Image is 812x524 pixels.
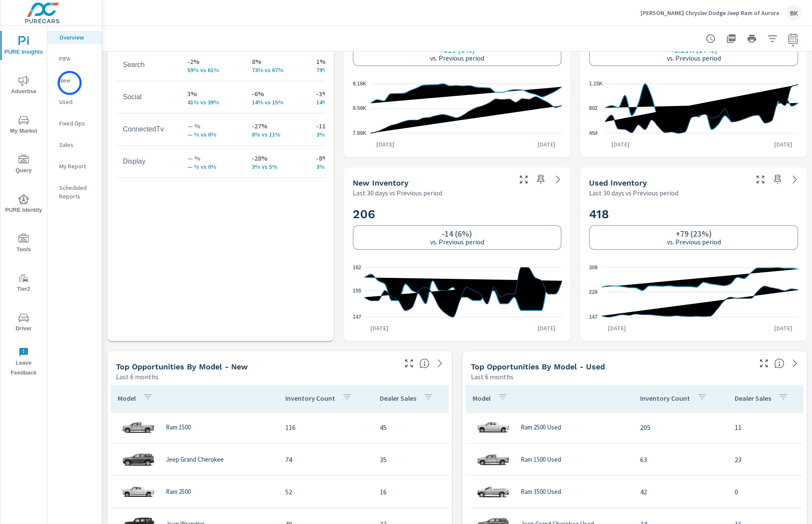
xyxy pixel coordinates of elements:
[380,454,450,465] p: 35
[47,160,102,173] div: My Report
[121,447,156,472] img: glamour
[59,33,95,42] p: Overview
[641,9,779,17] p: [PERSON_NAME] Chrysler Dodge Jeep Ram of Aurora
[252,163,302,170] p: 3% vs 5%
[589,105,598,111] text: 802
[3,347,44,378] span: Leave Feedback
[116,119,180,140] td: ConnectedTv
[47,181,102,203] div: Scheduled Reports
[187,56,238,67] p: -2%
[3,194,44,215] span: PURE Identity
[59,140,95,149] p: Sales
[252,153,302,163] p: -28%
[3,36,44,57] span: PURE Insights
[589,178,647,187] h5: Used Inventory
[589,207,798,222] h2: 418
[471,372,513,382] p: Last 6 months
[285,487,366,497] p: 52
[517,173,531,186] button: Make Fullscreen
[166,423,191,431] p: Ram 1500
[473,394,491,402] p: Model
[0,26,47,381] div: nav menu
[419,358,430,369] span: Find the biggest opportunities within your model lineup by seeing how each model is selling in yo...
[121,479,156,505] img: glamour
[316,153,367,163] p: -8%
[59,119,95,128] p: Fixed Ops
[59,76,95,85] p: New
[353,288,361,294] text: 155
[476,479,510,505] img: glamour
[442,229,472,238] h6: -14 (6%)
[3,115,44,136] span: My Market
[285,422,366,433] p: 116
[316,121,367,131] p: -11%
[364,324,394,332] p: [DATE]
[551,173,565,186] a: See more details in report
[754,173,767,186] button: Make Fullscreen
[380,487,450,497] p: 16
[774,358,785,369] span: Find the biggest opportunities within your model lineup by seeing how each model is selling in yo...
[667,238,721,246] p: vs. Previous period
[402,356,416,370] button: Make Fullscreen
[116,54,180,76] td: Search
[589,289,598,295] text: 228
[3,234,44,255] span: Tools
[476,414,510,440] img: glamour
[602,324,632,332] p: [DATE]
[785,30,802,47] button: Select Date Range
[531,324,562,332] p: [DATE]
[316,131,367,138] p: 3% vs 4%
[640,487,721,497] p: 42
[430,238,484,246] p: vs. Previous period
[471,362,605,371] h5: Top Opportunities by Model - Used
[521,423,561,431] p: Ram 2500 Used
[47,31,102,44] div: Overview
[252,131,302,138] p: 8% vs 11%
[187,131,238,138] p: — % vs 0%
[788,173,802,186] a: See more details in report
[59,97,95,106] p: Used
[285,454,366,465] p: 74
[252,67,302,73] p: 73% vs 67%
[59,55,95,63] p: PIPA
[353,106,366,112] text: 8.58K
[640,454,721,465] p: 63
[521,456,561,463] p: Ram 1500 Used
[353,314,361,320] text: 147
[640,394,690,402] p: Inventory Count
[187,121,238,131] p: — %
[757,356,771,370] button: Make Fullscreen
[166,456,224,463] p: Jeep Grand Cherokee
[370,140,400,149] p: [DATE]
[768,140,798,149] p: [DATE]
[187,163,238,170] p: — % vs 0%
[116,151,180,172] td: Display
[3,76,44,97] span: Advertise
[252,88,302,99] p: -6%
[47,95,102,108] div: Used
[353,81,366,87] text: 9.18K
[676,229,712,238] h6: +79 (23%)
[116,86,180,108] td: Social
[433,356,447,370] a: See more details in report
[47,138,102,151] div: Sales
[316,88,367,99] p: -3%
[786,5,802,21] div: BK
[380,394,416,402] p: Dealer Sales
[735,487,805,497] p: 0
[768,324,798,332] p: [DATE]
[605,140,635,149] p: [DATE]
[353,130,366,136] text: 7.99K
[589,314,598,320] text: 147
[187,88,238,99] p: 3%
[3,313,44,334] span: Driver
[47,117,102,130] div: Fixed Ops
[589,130,598,136] text: 454
[723,30,740,47] button: "Export Report to PDF"
[187,67,238,73] p: 59% vs 61%
[353,188,442,198] p: Last 30 days vs Previous period
[353,207,562,222] h2: 206
[316,67,367,73] p: 79% vs 78%
[380,422,450,433] p: 45
[121,414,156,440] img: glamour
